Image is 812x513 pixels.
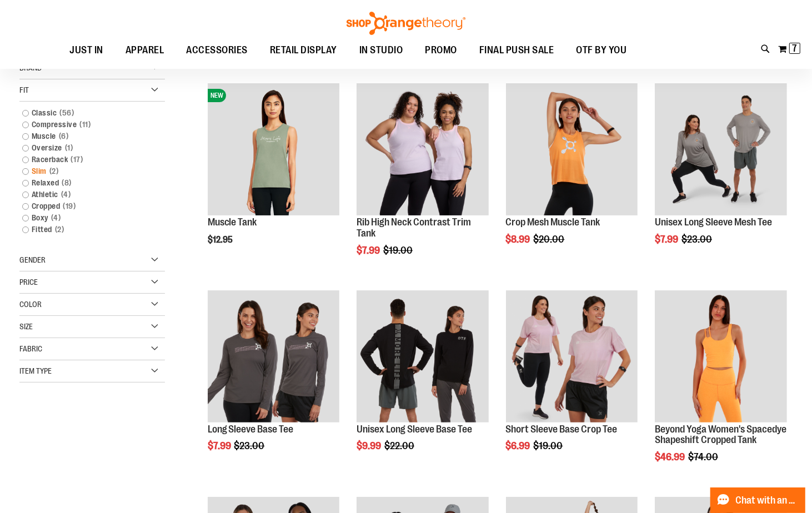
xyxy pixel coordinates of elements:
[202,78,345,273] div: product
[17,177,157,189] a: Relaxed8
[506,83,638,217] a: Crop Mesh Muscle Tank primary image
[500,285,644,480] div: product
[17,142,157,154] a: Oversize1
[649,285,793,491] div: product
[357,245,382,256] span: $7.99
[59,177,75,189] span: 8
[202,285,345,480] div: product
[17,165,157,177] a: Slim2
[208,424,294,435] a: Long Sleeve Base Tee
[506,217,600,228] a: Crop Mesh Muscle Tank
[345,12,467,35] img: Shop Orangetheory
[17,189,157,200] a: Athletic4
[384,440,416,451] span: $22.00
[61,200,79,212] span: 19
[208,235,234,245] span: $12.95
[688,451,720,462] span: $74.00
[17,130,157,142] a: Muscle6
[655,83,787,217] a: Unisex Long Sleeve Mesh Tee primary image
[506,424,618,435] a: Short Sleeve Base Crop Tee
[19,300,42,309] span: Color
[17,224,157,235] a: Fitted2
[17,212,157,224] a: Boxy4
[534,440,565,451] span: $19.00
[208,290,340,424] a: Product image for Long Sleeve Base Tee
[577,38,627,63] span: OTF BY YOU
[655,451,686,462] span: $46.99
[17,119,157,130] a: Compressive11
[48,212,64,224] span: 4
[506,290,638,423] img: Product image for Short Sleeve Base Crop Tee
[77,119,94,130] span: 11
[351,78,494,284] div: product
[506,234,532,245] span: $8.99
[793,43,798,54] span: 7
[56,130,72,142] span: 6
[70,38,104,63] span: JUST IN
[359,38,403,63] span: IN STUDIO
[19,366,52,375] span: Item Type
[357,217,471,239] a: Rib High Neck Contrast Trim Tank
[17,200,157,212] a: Cropped19
[736,495,799,506] span: Chat with an Expert
[208,440,233,451] span: $7.99
[479,38,554,63] span: FINAL PUSH SALE
[47,165,62,177] span: 2
[208,290,340,423] img: Product image for Long Sleeve Base Tee
[19,278,38,286] span: Price
[208,83,340,217] a: Muscle TankNEW
[19,85,29,94] span: Fit
[655,83,787,215] img: Unisex Long Sleeve Mesh Tee primary image
[681,234,714,245] span: $23.00
[357,290,489,423] img: Product image for Unisex Long Sleeve Base Tee
[270,38,337,63] span: RETAIL DISPLAY
[655,217,772,228] a: Unisex Long Sleeve Mesh Tee
[500,78,644,273] div: product
[357,290,489,424] a: Product image for Unisex Long Sleeve Base Tee
[649,78,793,273] div: product
[208,83,340,215] img: Muscle Tank
[534,234,567,245] span: $20.00
[19,255,46,264] span: Gender
[655,234,680,245] span: $7.99
[506,440,532,451] span: $6.99
[208,89,226,102] span: NEW
[62,142,76,154] span: 1
[655,290,787,423] img: Product image for Beyond Yoga Womens Spacedye Shapeshift Cropped Tank
[357,83,489,217] a: Rib Tank w/ Contrast Binding primary image
[655,424,786,446] a: Beyond Yoga Women's Spacedye Shapeshift Cropped Tank
[17,154,157,165] a: Racerback17
[506,290,638,424] a: Product image for Short Sleeve Base Crop Tee
[351,285,494,480] div: product
[383,245,414,256] span: $19.00
[68,154,86,165] span: 17
[710,487,806,513] button: Chat with an Expert
[357,440,383,451] span: $9.99
[58,189,74,200] span: 4
[187,38,248,63] span: ACCESSORIES
[425,38,458,63] span: PROMO
[357,424,472,435] a: Unisex Long Sleeve Base Tee
[357,83,489,215] img: Rib Tank w/ Contrast Binding primary image
[506,83,638,215] img: Crop Mesh Muscle Tank primary image
[52,224,67,235] span: 2
[19,344,42,353] span: Fabric
[57,107,77,119] span: 56
[19,322,33,331] span: Size
[208,217,257,228] a: Muscle Tank
[17,107,157,119] a: Classic56
[234,440,267,451] span: $23.00
[126,38,164,63] span: APPAREL
[655,290,787,424] a: Product image for Beyond Yoga Womens Spacedye Shapeshift Cropped Tank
